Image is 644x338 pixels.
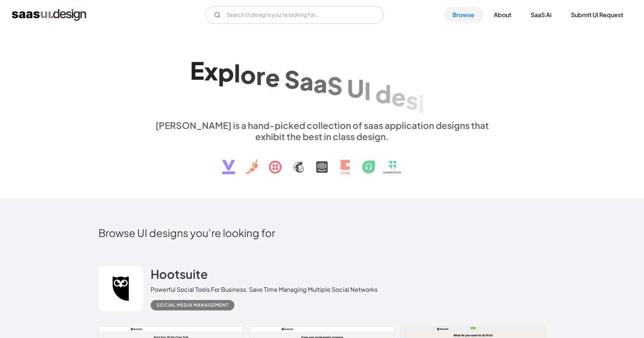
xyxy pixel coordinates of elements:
[443,7,483,23] a: Browse
[234,59,240,87] div: l
[265,63,280,91] div: e
[284,64,300,93] div: S
[364,76,371,105] div: I
[485,7,520,23] a: About
[204,57,218,85] div: x
[256,61,265,90] div: r
[209,142,435,181] img: text, icon, saas logo
[12,9,86,21] a: home
[151,120,493,142] div: [PERSON_NAME] is a hand-picked collection of saas application designs that exhibit the best in cl...
[300,66,313,95] div: a
[151,55,493,113] h1: Explore SaaS UI design patterns & interactions.
[157,301,228,310] div: Social Media Management
[151,285,378,294] div: Powerful Social Tools For Business. Save Time Managing Multiple Social Networks
[406,85,418,114] div: s
[151,266,208,281] h2: Hootsuite
[190,56,204,85] div: E
[391,82,406,111] div: e
[347,73,364,102] div: U
[151,266,208,285] a: Hootsuite
[205,6,384,24] form: Email Form
[218,57,234,86] div: p
[418,89,424,118] div: i
[327,71,342,99] div: S
[375,79,391,108] div: d
[98,226,546,239] h2: Browse UI designs you’re looking for
[240,60,256,88] div: o
[562,7,632,23] a: Submit UI Request
[205,6,384,24] input: Search UI designs you're looking for...
[522,7,561,23] a: SaaS Ai
[313,69,327,97] div: a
